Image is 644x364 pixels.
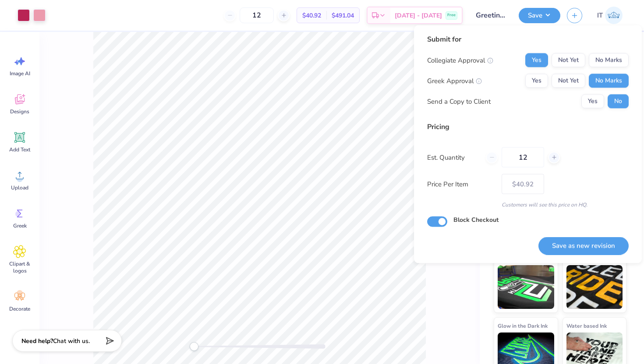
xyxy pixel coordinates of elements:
button: Not Yet [552,74,585,88]
div: Collegiate Approval [427,55,493,65]
span: Chat with us. [53,337,90,345]
span: [DATE] - [DATE] [395,11,442,20]
div: Greek Approval [427,76,482,86]
img: Ishwar Tiwari [605,7,623,24]
span: $40.92 [302,11,321,20]
span: Add Text [9,146,30,153]
div: Pricing [427,122,629,132]
label: Price Per Item [427,179,495,189]
div: Customers will see this price on HQ. [427,201,629,209]
img: Neon Ink [498,265,554,309]
img: Metallic & Glitter Ink [566,265,623,309]
button: Not Yet [552,53,585,67]
span: Glow in the Dark Ink [498,321,548,330]
span: Designs [10,108,29,115]
button: Save as new revision [538,237,629,255]
label: Block Checkout [453,215,499,224]
button: No [608,94,629,108]
div: Send a Copy to Client [427,96,491,106]
input: Untitled Design [469,7,512,24]
input: – – [240,7,274,23]
span: Water based Ink [566,321,607,330]
span: $491.04 [332,11,354,20]
button: No Marks [589,53,629,67]
button: Yes [525,74,548,88]
div: Accessibility label [190,342,198,351]
button: Yes [525,53,548,67]
div: Submit for [427,34,629,45]
span: Greek [13,222,27,229]
span: Upload [11,184,28,191]
button: Yes [581,94,604,108]
span: Clipart & logos [5,260,34,274]
strong: Need help? [21,337,53,345]
button: No Marks [589,74,629,88]
span: Image AI [10,70,30,77]
span: IT [597,10,603,21]
a: IT [593,7,626,24]
label: Est. Quantity [427,152,479,162]
span: Decorate [9,305,30,312]
span: Free [447,12,456,18]
input: – – [502,147,544,168]
button: Save [519,8,560,23]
